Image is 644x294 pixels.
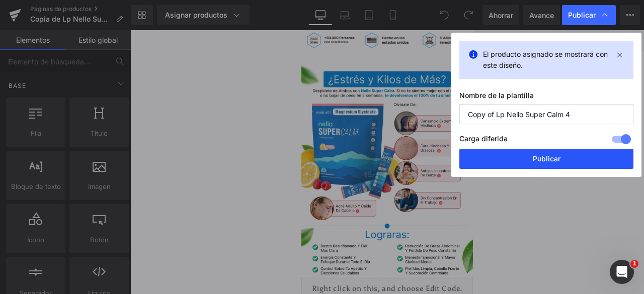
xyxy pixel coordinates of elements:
iframe: Chat en vivo de Intercom [610,260,634,284]
font: 1 [632,260,636,267]
font: El producto asignado se mostrará con este diseño. [483,50,608,69]
font: Nombre de la plantilla [459,91,534,100]
font: Publicar [533,154,560,163]
button: Publicar [459,149,633,169]
font: Publicar [568,11,596,19]
font: Carga diferida [459,134,508,143]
